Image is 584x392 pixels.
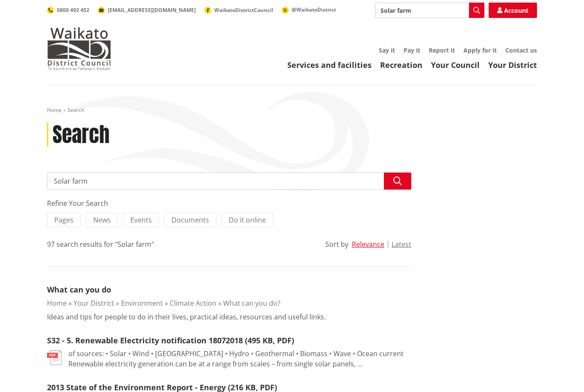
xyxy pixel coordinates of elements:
[47,107,537,114] nav: breadcrumb
[463,46,497,54] a: Apply for it
[488,60,537,70] a: Your District
[171,215,209,225] span: Documents
[431,60,480,70] a: Your Council
[53,123,109,147] h1: Search
[47,106,62,114] a: Home
[47,284,111,295] a: What can you do
[214,6,273,14] span: WaikatoDistrictCouncil
[380,60,422,70] a: Recreation
[47,198,411,208] div: Refine Your Search
[47,6,89,14] a: 0800 492 452
[379,46,395,54] a: Say it
[204,6,273,14] a: WaikatoDistrictCouncil
[93,215,111,225] span: News
[47,298,67,308] a: Home
[68,348,411,369] p: of sources: • Solar • Wind • [GEOGRAPHIC_DATA] • Hydro • Geothermal • Biomass • Wave • Ocean curr...
[429,46,455,54] a: Report it
[292,6,336,13] span: @WaikatoDistrict
[130,215,152,225] span: Events
[47,350,62,365] img: document-pdf.svg
[98,6,196,14] a: [EMAIL_ADDRESS][DOMAIN_NAME]
[47,312,326,322] p: Ideas and tips for people to do in their lives, practical ideas, resources and useful links.
[375,3,484,18] input: Search input
[68,106,84,114] span: Search
[74,298,114,308] a: Your District
[287,60,372,70] a: Services and facilities
[108,6,196,14] span: [EMAIL_ADDRESS][DOMAIN_NAME]
[505,46,537,54] a: Contact us
[54,215,74,225] span: Pages
[170,298,216,308] a: Climate Action
[325,239,348,249] div: Sort by
[282,6,336,13] a: @WaikatoDistrict
[352,240,384,248] button: Relevance
[392,240,411,248] button: Latest
[121,298,163,308] a: Environment
[47,335,294,345] a: S32 - 5. Renewable Electricity notification 18072018 (495 KB, PDF)
[489,3,537,18] a: Account
[57,6,89,14] span: 0800 492 452
[229,215,266,225] span: Do it online
[404,46,420,54] a: Pay it
[223,298,280,308] a: What can you do?
[47,27,111,70] img: Waikato District Council - Te Kaunihera aa Takiwaa o Waikato
[47,239,154,249] div: 97 search results for "Solar farm"
[47,173,411,190] input: Search input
